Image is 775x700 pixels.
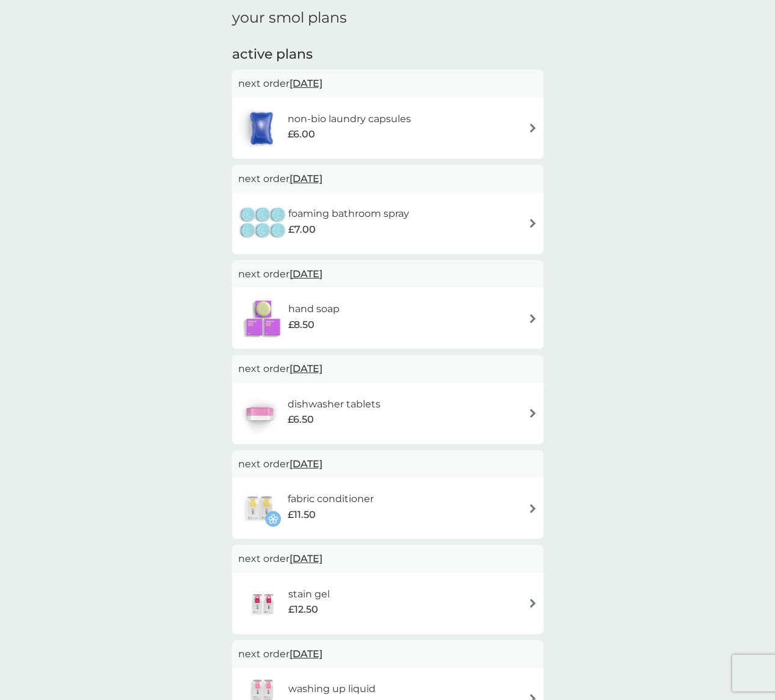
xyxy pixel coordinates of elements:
h2: active plans [232,45,544,64]
span: £7.00 [288,222,316,238]
img: arrow right [528,409,537,418]
img: arrow right [528,219,537,228]
span: £6.50 [288,412,314,428]
span: [DATE] [289,547,322,571]
h6: dishwasher tablets [288,396,380,412]
h6: fabric conditioner [288,491,374,507]
h6: washing up liquid [288,681,376,697]
p: next order [238,456,537,472]
img: non-bio laundry capsules [238,107,285,150]
h6: non-bio laundry capsules [288,111,411,127]
span: [DATE] [289,357,322,381]
img: dishwasher tablets [238,392,281,435]
p: next order [238,266,537,282]
span: £12.50 [288,602,318,618]
img: stain gel [238,582,288,625]
span: [DATE] [289,642,322,666]
img: foaming bathroom spray [238,202,288,245]
h6: foaming bathroom spray [288,206,409,222]
img: arrow right [528,123,537,133]
span: £8.50 [288,317,315,333]
img: hand soap [238,297,288,340]
span: [DATE] [289,167,322,191]
h6: hand soap [288,301,340,317]
p: next order [238,551,537,567]
img: arrow right [528,314,537,323]
h6: stain gel [288,586,330,602]
p: next order [238,76,537,92]
span: [DATE] [289,452,322,476]
span: £6.00 [288,126,315,142]
span: [DATE] [289,71,322,95]
span: £11.50 [288,507,316,523]
img: arrow right [528,504,537,513]
img: fabric conditioner [238,487,281,530]
img: arrow right [528,599,537,608]
p: next order [238,361,537,377]
span: [DATE] [289,262,322,286]
p: next order [238,171,537,187]
p: next order [238,646,537,662]
h1: your smol plans [232,9,544,27]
